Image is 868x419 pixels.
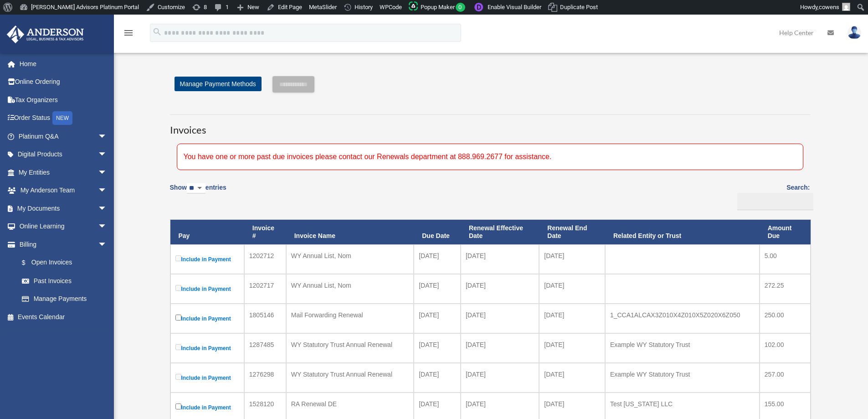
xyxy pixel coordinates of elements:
td: 102.00 [760,333,811,363]
td: [DATE] [414,363,461,393]
td: [DATE] [461,333,539,363]
td: [DATE] [539,304,605,333]
td: [DATE] [539,363,605,393]
label: Show entries [170,182,226,203]
td: 1_CCA1ALCAX3Z010X4Z010X5Z020X6Z050 [605,304,760,333]
span: arrow_drop_down [98,163,116,182]
a: $Open Invoices [13,253,112,272]
td: [DATE] [539,333,605,363]
td: 1276298 [244,363,286,393]
td: [DATE] [461,363,539,393]
td: 1287485 [244,333,286,363]
a: Manage Payment Methods [175,77,262,91]
img: User Pic [847,26,861,39]
div: WY Annual List, Nom [291,249,409,262]
span: arrow_drop_down [98,145,116,164]
input: Include in Payment [175,315,181,321]
td: 1202717 [244,274,286,304]
span: $ [27,257,31,269]
h3: Invoices [170,114,810,137]
label: Include in Payment [175,372,239,383]
td: Example WY Statutory Trust [605,333,760,363]
th: Due Date: activate to sort column ascending [414,220,461,244]
input: Search: [737,193,813,210]
span: arrow_drop_down [98,127,116,146]
a: Platinum Q&Aarrow_drop_down [6,127,121,145]
a: Home [6,55,121,73]
span: arrow_drop_down [98,235,116,254]
td: [DATE] [539,244,605,274]
a: My Entitiesarrow_drop_down [6,163,121,181]
td: [DATE] [461,304,539,333]
th: Renewal Effective Date: activate to sort column ascending [461,220,539,244]
label: Include in Payment [175,313,239,324]
a: Help Center [772,15,821,51]
td: [DATE] [461,244,539,274]
span: cowens [819,4,839,10]
th: Invoice #: activate to sort column ascending [244,220,286,244]
td: [DATE] [414,244,461,274]
th: Invoice Name: activate to sort column ascending [286,220,414,244]
input: Include in Payment [175,255,181,261]
td: [DATE] [539,274,605,304]
a: Order StatusNEW [6,109,121,128]
th: Pay: activate to sort column descending [170,220,244,244]
td: 5.00 [760,244,811,274]
a: Past Invoices [13,272,116,290]
i: search [152,27,162,37]
a: menu [123,31,134,38]
a: Events Calendar [6,308,121,326]
div: WY Statutory Trust Annual Renewal [291,338,409,351]
label: Search: [734,182,810,210]
div: WY Statutory Trust Annual Renewal [291,368,409,381]
td: [DATE] [414,274,461,304]
span: arrow_drop_down [98,181,116,200]
label: Include in Payment [175,402,239,413]
a: My Anderson Teamarrow_drop_down [6,181,121,200]
a: Tax Organizers [6,91,121,109]
select: Showentries [187,183,205,194]
td: [DATE] [414,304,461,333]
th: Related Entity or Trust: activate to sort column ascending [605,220,760,244]
div: RA Renewal DE [291,398,409,410]
td: [DATE] [414,333,461,363]
input: Include in Payment [175,285,181,291]
label: Include in Payment [175,283,239,295]
div: NEW [52,111,72,125]
div: Mail Forwarding Renewal [291,309,409,321]
input: Include in Payment [175,344,181,350]
td: 1805146 [244,304,286,333]
a: My Documentsarrow_drop_down [6,199,121,217]
div: You have one or more past due invoices please contact our Renewals department at 888.969.2677 for... [177,144,803,170]
div: WY Annual List, Nom [291,279,409,292]
span: arrow_drop_down [98,199,116,218]
td: 250.00 [760,304,811,333]
a: Online Learningarrow_drop_down [6,217,121,236]
label: Include in Payment [175,342,239,354]
th: Renewal End Date: activate to sort column ascending [539,220,605,244]
label: Include in Payment [175,253,239,265]
a: Billingarrow_drop_down [6,235,116,253]
i: menu [123,27,134,38]
input: Include in Payment [175,403,181,409]
img: Anderson Advisors Platinum Portal [4,26,87,43]
input: Include in Payment [175,374,181,380]
td: [DATE] [461,274,539,304]
span: 0 [456,3,465,12]
td: 1202712 [244,244,286,274]
a: Digital Productsarrow_drop_down [6,145,121,164]
span: arrow_drop_down [98,217,116,236]
a: Online Ordering [6,73,121,91]
td: 257.00 [760,363,811,393]
td: Example WY Statutory Trust [605,363,760,393]
a: Manage Payments [13,290,116,308]
th: Amount Due: activate to sort column ascending [760,220,811,244]
td: 272.25 [760,274,811,304]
